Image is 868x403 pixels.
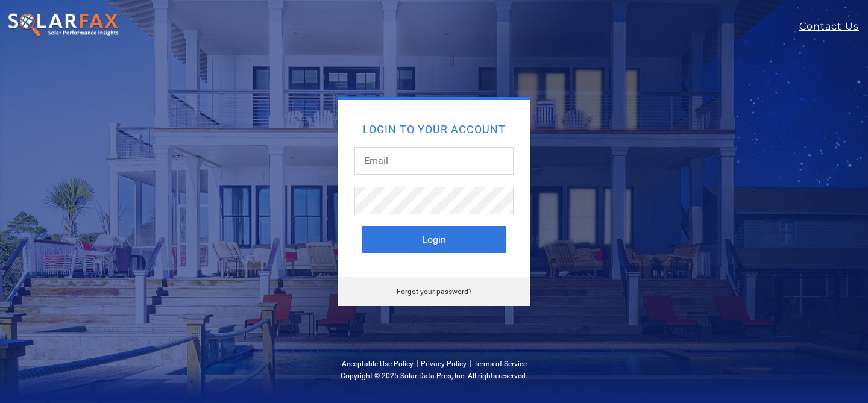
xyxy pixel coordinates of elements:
[469,357,471,369] span: |
[362,124,506,135] h2: Login to your account
[362,226,506,253] button: Login
[397,287,472,296] a: Forgot your password?
[416,357,418,369] span: |
[799,19,868,34] a: Contact Us
[7,13,121,38] img: SolarFax
[342,360,414,368] a: Acceptable Use Policy
[474,360,527,368] a: Terms of Service
[421,360,467,368] a: Privacy Policy
[354,147,514,175] input: Email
